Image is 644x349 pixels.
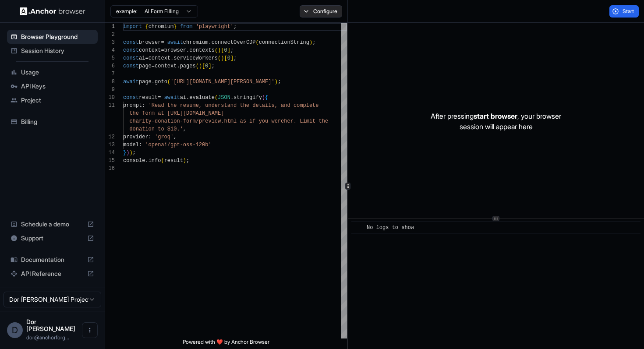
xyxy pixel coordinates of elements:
span: ​ [356,223,360,232]
span: her. Limit the [284,118,328,124]
span: ; [234,55,237,61]
button: Open menu [82,322,98,338]
span: await [123,79,139,85]
span: ] [230,55,234,61]
span: ; [234,24,237,30]
span: provider [123,134,149,140]
span: info [149,158,161,164]
span: : [139,142,142,148]
span: donation to $10.' [129,126,183,132]
span: ; [278,79,281,85]
span: prompt [123,102,142,109]
p: After pressing , your browser session will appear here [431,111,561,132]
div: 5 [105,54,115,62]
span: example: [116,8,138,15]
span: = [152,63,155,69]
span: '[URL][DOMAIN_NAME][PERSON_NAME]' [170,79,275,85]
span: browser [164,47,186,53]
span: API Reference [21,269,84,278]
span: const [123,55,139,61]
div: Usage [7,65,98,79]
div: 4 [105,46,115,54]
span: from [180,24,193,30]
span: ] [227,47,230,53]
span: const [123,95,139,101]
span: [ [221,47,224,53]
span: . [170,55,173,61]
span: = [145,55,148,61]
div: Schedule a demo [7,217,98,231]
span: ai [139,55,145,61]
span: start browser [474,112,517,120]
div: 16 [105,165,115,173]
span: ( [262,95,265,101]
span: } [173,24,177,30]
span: Dor Dankner [26,318,75,332]
span: charity-donation-form/preview.html as if you were [129,118,284,124]
span: ) [309,39,312,46]
span: connectOverCDP [212,39,256,46]
div: 6 [105,62,115,70]
span: ; [133,150,136,156]
span: const [123,39,139,46]
div: D [7,322,23,338]
span: 0 [224,47,227,53]
span: ( [196,63,199,69]
span: result [139,95,158,101]
span: Billing [21,117,94,126]
div: 3 [105,39,115,46]
span: ( [218,55,221,61]
div: 15 [105,157,115,165]
span: 'groq' [155,134,173,140]
span: 'playwright' [196,24,234,30]
div: 1 [105,23,115,31]
span: Schedule a demo [21,220,84,229]
span: Project [21,96,94,105]
span: chromium [149,24,174,30]
div: 10 [105,94,115,102]
span: ] [208,63,211,69]
div: 11 [105,102,115,109]
span: const [123,63,139,69]
div: Project [7,93,98,107]
span: . [230,95,234,101]
span: await [167,39,183,46]
div: 2 [105,31,115,39]
span: ( [256,39,259,46]
button: Configure [300,5,342,18]
span: connectionString [259,39,309,46]
span: evaluate [189,95,215,101]
span: Documentation [21,255,84,264]
span: ( [215,47,218,53]
span: . [177,63,180,69]
span: [ [202,63,205,69]
span: : [142,102,145,109]
span: the form at [URL][DOMAIN_NAME] [129,110,224,116]
span: context [155,63,177,69]
div: Billing [7,115,98,129]
span: console [123,158,145,164]
span: Session History [21,46,94,55]
span: = [158,95,161,101]
span: chromium [183,39,209,46]
span: ) [218,47,221,53]
span: 0 [227,55,230,61]
span: . [186,95,189,101]
div: Documentation [7,253,98,267]
span: context [139,47,161,53]
span: ; [212,63,215,69]
span: ( [215,95,218,101]
span: JSON [218,95,230,101]
span: : [149,134,152,140]
div: 13 [105,141,115,149]
span: serviceWorkers [173,55,218,61]
span: = [161,47,164,53]
span: ) [199,63,202,69]
span: 'Read the resume, understand the details, and comp [149,102,306,109]
span: dor@anchorforge.io [26,334,69,341]
div: API Reference [7,267,98,281]
span: , [183,126,186,132]
span: lete [306,102,319,109]
span: { [265,95,268,101]
span: ) [126,150,129,156]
